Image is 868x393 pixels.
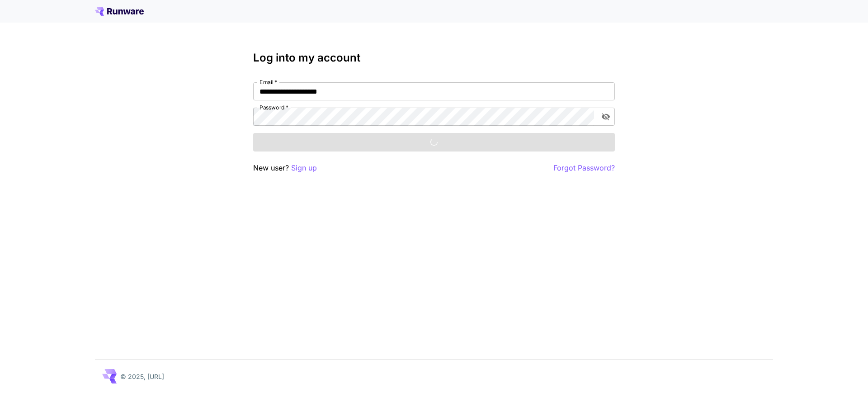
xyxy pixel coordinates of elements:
button: toggle password visibility [598,109,614,125]
p: © 2025, [URL] [120,372,164,381]
label: Email [259,78,277,86]
p: New user? [253,162,317,174]
h3: Log into my account [253,52,615,64]
label: Password [259,104,288,111]
button: Forgot Password? [553,162,615,174]
button: Sign up [291,162,317,174]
